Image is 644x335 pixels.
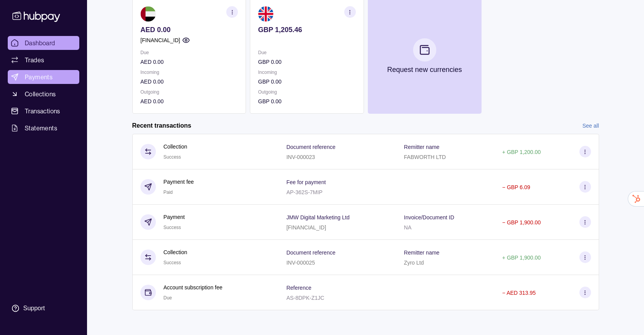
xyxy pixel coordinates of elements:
[8,70,79,84] a: Payments
[140,58,238,66] p: AED 0.00
[404,260,424,266] p: Zyro Ltd
[8,36,79,50] a: Dashboard
[164,178,194,186] p: Payment fee
[140,48,238,57] p: Due
[164,248,187,256] p: Collection
[8,300,79,316] a: Support
[286,189,322,195] p: AP-362S-7MIP
[286,295,324,301] p: AS-8DPK-Z1JC
[8,121,79,135] a: Statements
[25,89,56,99] span: Collections
[258,97,355,106] p: GBP 0.00
[286,144,335,150] p: Document reference
[140,36,180,44] p: [FINANCIAL_ID]
[140,68,238,77] p: Incoming
[258,48,355,57] p: Due
[258,68,355,77] p: Incoming
[286,154,315,160] p: INV-000023
[140,97,238,106] p: AED 0.00
[23,304,45,313] div: Support
[404,154,446,160] p: FABWORTH LTD
[25,123,57,133] span: Statements
[258,58,355,66] p: GBP 0.00
[286,250,335,256] p: Document reference
[502,184,530,190] p: − GBP 6.09
[286,179,326,185] p: Fee for payment
[404,250,439,256] p: Remitter name
[140,6,156,22] img: ae
[404,224,411,231] p: NA
[583,121,599,130] a: See all
[286,224,326,231] p: [FINANCIAL_ID]
[286,260,315,266] p: INV-000025
[502,255,541,261] p: + GBP 1,900.00
[164,142,187,151] p: Collection
[502,149,541,155] p: + GBP 1,200.00
[164,154,181,160] span: Success
[286,285,311,291] p: Reference
[387,65,462,74] p: Request new currencies
[8,104,79,118] a: Transactions
[164,260,181,265] span: Success
[8,87,79,101] a: Collections
[25,72,53,82] span: Payments
[164,213,185,221] p: Payment
[502,290,536,296] p: − AED 313.95
[164,295,172,301] span: Due
[25,55,44,65] span: Trades
[258,26,355,34] p: GBP 1,205.46
[132,121,191,130] h2: Recent transactions
[286,214,349,220] p: JMW Digital Marketing Ltd
[258,6,273,22] img: gb
[164,190,173,195] span: Paid
[140,26,238,34] p: AED 0.00
[8,53,79,67] a: Trades
[164,283,223,292] p: Account subscription fee
[258,88,355,96] p: Outgoing
[258,77,355,86] p: GBP 0.00
[25,38,55,48] span: Dashboard
[140,88,238,96] p: Outgoing
[140,77,238,86] p: AED 0.00
[502,219,541,226] p: − GBP 1,900.00
[404,214,454,220] p: Invoice/Document ID
[404,144,439,150] p: Remitter name
[25,106,60,116] span: Transactions
[164,225,181,230] span: Success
